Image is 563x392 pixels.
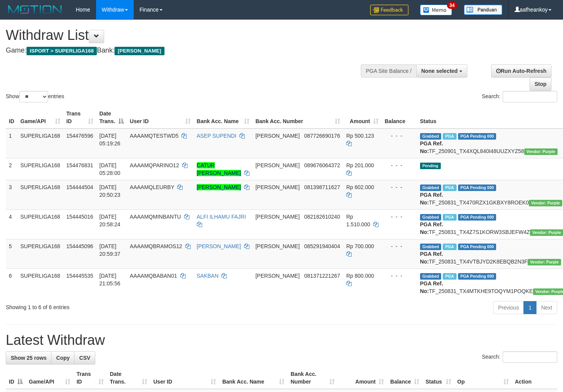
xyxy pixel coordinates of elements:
th: Status: activate to sort column ascending [422,367,454,389]
b: PGA Ref. No: [420,221,443,235]
span: Copy 089676064372 to clipboard [304,162,340,168]
span: Rp 201.000 [346,162,374,168]
th: Trans ID: activate to sort column ascending [73,367,107,389]
td: SUPERLIGA168 [17,209,63,239]
span: Copy 087726690176 to clipboard [304,133,340,139]
td: 3 [6,180,17,209]
span: Pending [420,163,441,169]
a: [PERSON_NAME] [197,243,241,249]
div: - - - [385,242,414,250]
span: PGA Pending [458,184,497,191]
span: Rp 500.123 [346,133,374,139]
span: AAAAMQPARINO12 [130,162,179,168]
span: Rp 800.000 [346,273,374,279]
span: 154476831 [66,162,93,168]
span: [DATE] 05:19:26 [100,133,121,147]
td: SUPERLIGA168 [17,158,63,180]
td: 1 [6,128,17,158]
a: ASEP SUPENDI [197,133,236,139]
span: Marked by aafmaleo [443,133,456,140]
th: Op: activate to sort column ascending [454,367,512,389]
span: None selected [421,68,458,74]
a: Show 25 rows [6,351,51,364]
div: Showing 1 to 6 of 6 entries [6,300,229,311]
select: Showentries [19,91,48,102]
a: Run Auto-Refresh [491,64,551,77]
span: [PERSON_NAME] [256,273,300,279]
span: Marked by aafheankoy [443,214,456,221]
input: Search: [503,91,557,102]
span: Copy 081398711627 to clipboard [304,184,340,190]
span: 154476596 [66,133,93,139]
b: PGA Ref. No: [420,140,443,154]
td: 6 [6,268,17,298]
button: None selected [416,64,467,77]
a: CATUR [PERSON_NAME] [197,162,241,176]
th: Game/API: activate to sort column ascending [26,367,73,389]
th: Bank Acc. Number: activate to sort column ascending [287,367,338,389]
span: Marked by aafheankoy [443,244,456,250]
span: AAAAMQBABAN01 [130,273,177,279]
th: Bank Acc. Number: activate to sort column ascending [252,107,343,128]
label: Search: [482,91,557,102]
span: AAAAMQBRAMOS12 [130,243,182,249]
th: Bank Acc. Name: activate to sort column ascending [219,367,287,389]
th: Date Trans.: activate to sort column descending [96,107,127,128]
img: MOTION_logo.png [6,4,64,15]
span: Copy 085291940404 to clipboard [304,243,340,249]
div: - - - [385,132,414,140]
span: Vendor URL: https://trx4.1velocity.biz [528,259,561,265]
a: CSV [74,351,95,364]
a: Stop [530,77,551,91]
span: Grabbed [420,184,442,191]
span: [PERSON_NAME] [115,47,164,55]
td: 5 [6,239,17,268]
th: Game/API: activate to sort column ascending [17,107,63,128]
span: Rp 602.000 [346,184,374,190]
div: - - - [385,213,414,221]
span: Copy [56,355,70,361]
img: panduan.png [464,5,502,15]
td: SUPERLIGA168 [17,128,63,158]
a: [PERSON_NAME] [197,184,241,190]
h1: Withdraw List [6,28,368,43]
th: Balance: activate to sort column ascending [387,367,422,389]
td: 2 [6,158,17,180]
span: [PERSON_NAME] [256,133,300,139]
span: CSV [79,355,90,361]
td: 4 [6,209,17,239]
span: [PERSON_NAME] [256,184,300,190]
b: PGA Ref. No: [420,192,443,206]
span: PGA Pending [458,214,497,221]
h1: Latest Withdraw [6,333,557,348]
a: ALFI ILHAMU FAJRI [197,214,246,220]
b: PGA Ref. No: [420,280,443,294]
span: Rp 700.000 [346,243,374,249]
span: [PERSON_NAME] [256,214,300,220]
span: Show 25 rows [11,355,47,361]
a: 1 [523,301,536,314]
span: Grabbed [420,133,442,140]
a: Next [536,301,557,314]
div: - - - [385,161,414,169]
span: [DATE] 20:58:24 [100,214,121,227]
th: Amount: activate to sort column ascending [338,367,387,389]
span: Vendor URL: https://trx4.1velocity.biz [524,148,558,155]
div: PGA Site Balance / [361,64,416,77]
div: - - - [385,183,414,191]
a: Copy [51,351,75,364]
span: PGA Pending [458,273,497,280]
span: AAAAMQTESTWD5 [130,133,179,139]
th: Amount: activate to sort column ascending [343,107,382,128]
span: [DATE] 21:05:56 [100,273,121,287]
span: [PERSON_NAME] [256,243,300,249]
span: 154445096 [66,243,93,249]
span: [DATE] 20:59:37 [100,243,121,257]
span: AAAAMQLEURBY [130,184,174,190]
span: Marked by aafounsreynich [443,184,456,191]
td: SUPERLIGA168 [17,239,63,268]
span: [DATE] 20:50:23 [100,184,121,198]
span: Grabbed [420,273,442,280]
span: 34 [447,2,457,9]
th: ID [6,107,17,128]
